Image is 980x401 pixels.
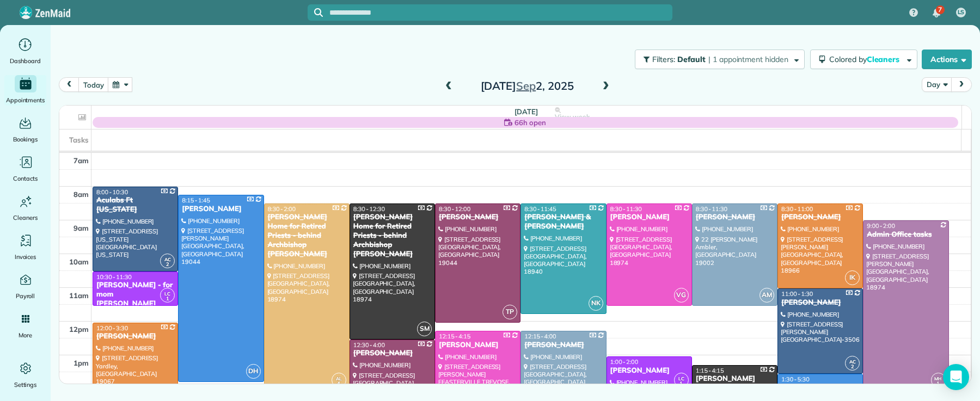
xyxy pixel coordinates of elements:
span: 12:15 - 4:15 [439,332,470,340]
span: 8:00 - 10:30 [96,188,128,196]
span: DH [246,364,261,379]
span: Settings [14,379,37,390]
div: [PERSON_NAME] [610,213,689,222]
span: 8:30 - 2:00 [268,205,296,213]
span: 12:15 - 4:00 [524,332,556,340]
span: 8:30 - 12:30 [353,205,385,213]
span: AC [164,256,171,262]
span: 1pm [73,359,89,367]
span: Appointments [6,95,45,106]
span: 9am [73,224,89,232]
span: NK [589,296,603,311]
button: Actions [922,50,972,69]
span: AL [336,375,342,381]
button: Focus search [308,8,323,17]
span: Filters: [652,54,675,64]
div: [PERSON_NAME] [96,332,175,341]
span: TP [503,305,517,319]
small: 2 [161,260,174,270]
span: 8:30 - 11:00 [781,205,813,213]
span: Sep [516,79,536,92]
span: 10:30 - 11:30 [96,273,132,281]
span: 8:30 - 11:30 [610,205,642,213]
a: Settings [4,360,46,390]
span: 66h open [514,117,546,128]
div: [PERSON_NAME] [353,349,432,358]
span: 12:00 - 3:30 [96,324,128,332]
span: Bookings [13,134,38,145]
small: 1 [675,379,688,389]
span: VG [674,288,689,303]
a: Filters: Default | 1 appointment hidden [629,50,805,69]
span: [DATE] [514,107,538,116]
span: Tasks [69,135,89,144]
span: 8am [73,190,89,199]
a: Contacts [4,153,46,184]
span: 7 [938,5,942,14]
svg: Focus search [314,8,323,17]
button: Filters: Default | 1 appointment hidden [635,50,805,69]
a: Payroll [4,271,46,301]
span: Cleaners [13,212,38,223]
span: 7am [73,156,89,165]
span: AM [759,288,774,303]
small: 2 [846,362,859,372]
div: [PERSON_NAME] [524,341,603,350]
div: [PERSON_NAME] [181,205,260,214]
div: [PERSON_NAME] Home for Retired Priests - behind Archbishop [PERSON_NAME] [267,213,346,258]
div: [PERSON_NAME] [438,213,517,222]
h2: [DATE] 2, 2025 [459,80,595,92]
a: Bookings [4,114,46,145]
button: prev [59,77,79,92]
span: Cleaners [867,54,902,64]
div: [PERSON_NAME] & [PERSON_NAME] [524,213,603,231]
small: 1 [932,379,945,389]
button: today [78,77,108,92]
span: 8:30 - 11:30 [696,205,727,213]
span: 12pm [69,325,89,334]
div: Aculabs Ft [US_STATE] [96,196,175,214]
a: Dashboard [4,36,46,66]
span: 9:00 - 2:00 [867,222,895,230]
div: [PERSON_NAME] [438,341,517,350]
small: 4 [332,379,346,389]
span: 12:30 - 4:00 [353,341,385,349]
span: LC [678,375,684,381]
span: Colored by [829,54,903,64]
button: Day [922,77,952,92]
div: [PERSON_NAME] [695,213,774,222]
button: next [951,77,972,92]
span: LC [164,291,170,297]
span: 1:15 - 4:15 [696,367,724,374]
div: Open Intercom Messenger [943,364,969,390]
span: Dashboard [10,55,41,66]
span: View week [555,113,590,121]
span: 1:30 - 5:30 [781,375,810,383]
span: 8:15 - 1:45 [182,196,210,204]
span: IK [845,270,860,285]
span: AC [849,359,856,365]
span: Invoices [15,251,36,262]
small: 1 [161,294,174,304]
span: More [19,330,32,341]
span: 10am [69,257,89,266]
span: 8:30 - 12:00 [439,205,470,213]
a: Cleaners [4,193,46,223]
span: Contacts [13,173,38,184]
span: LS [958,8,965,17]
div: [PERSON_NAME] [781,298,860,307]
span: Payroll [16,291,35,301]
div: [PERSON_NAME] Home for Retired Priests - behind Archbishop [PERSON_NAME] [353,213,432,258]
div: 7 unread notifications [925,1,948,25]
div: Admin Office tasks [866,230,945,239]
span: 11am [69,291,89,300]
span: Default [677,54,706,64]
div: [PERSON_NAME] [695,374,774,384]
span: MH [934,375,942,381]
a: Appointments [4,75,46,106]
div: Request Off [781,383,860,392]
span: | 1 appointment hidden [708,54,788,64]
button: Colored byCleaners [810,50,917,69]
div: [PERSON_NAME] [781,213,860,222]
span: 1:00 - 2:00 [610,358,639,366]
